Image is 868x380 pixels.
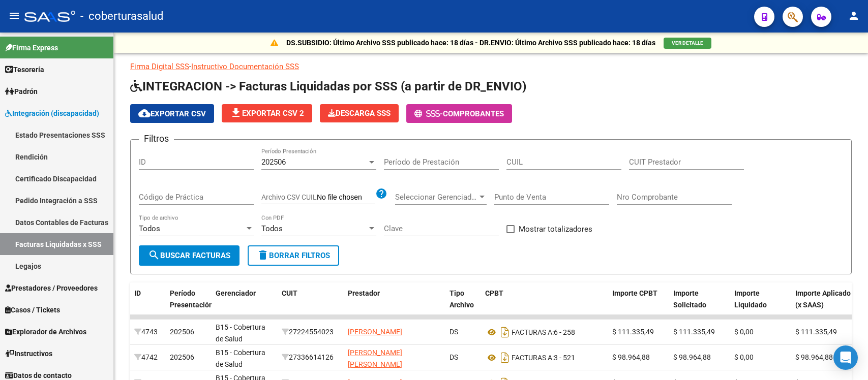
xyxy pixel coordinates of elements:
[5,42,58,53] span: Firma Express
[138,109,206,118] span: Exportar CSV
[795,328,837,336] span: $ 111.335,49
[148,249,160,261] mat-icon: search
[833,345,858,370] div: Open Intercom Messenger
[5,348,52,359] span: Instructivos
[5,108,99,119] span: Integración (discapacidad)
[212,282,278,327] datatable-header-cell: Gerenciador
[134,352,162,363] div: 4742
[5,326,86,337] span: Explorador de Archivos
[320,104,399,123] app-download-masive: Descarga masiva de comprobantes (adjuntos)
[170,353,194,361] span: 202506
[257,249,269,261] mat-icon: delete
[512,328,554,336] span: FACTURAS A:
[139,132,174,146] h3: Filtros
[148,251,230,260] span: Buscar Facturas
[282,326,340,338] div: 27224554023
[80,5,163,27] span: - coberturasalud
[8,10,20,22] mat-icon: menu
[669,282,730,327] datatable-header-cell: Importe Solicitado
[328,109,391,118] span: Descarga SSS
[230,107,242,119] mat-icon: file_download
[673,328,715,336] span: $ 111.335,49
[170,328,194,336] span: 202506
[5,282,98,294] span: Prestadores / Proveedores
[130,62,189,71] a: Firma Digital SSS
[664,38,711,49] button: VER DETALLE
[485,324,604,340] div: 6 - 258
[286,37,655,48] p: DS.SUBSIDIO: Último Archivo SSS publicado hace: 18 días - DR.ENVIO: Último Archivo SSS publicado ...
[170,289,213,309] span: Período Presentación
[445,282,481,327] datatable-header-cell: Tipo Archivo
[317,193,375,202] input: Archivo CSV CUIL
[450,328,458,336] span: DS
[498,324,512,340] i: Descargar documento
[612,289,657,297] span: Importe CPBT
[216,289,256,297] span: Gerenciador
[519,223,592,235] span: Mostrar totalizadores
[222,104,312,122] button: Exportar CSV 2
[485,289,503,297] span: CPBT
[5,304,60,315] span: Casos / Tickets
[612,353,650,361] span: $ 98.964,88
[344,282,445,327] datatable-header-cell: Prestador
[673,289,706,309] span: Importe Solicitado
[498,350,512,366] i: Descargar documento
[134,326,162,338] div: 4743
[139,224,160,233] span: Todos
[166,282,212,327] datatable-header-cell: Período Presentación
[730,282,791,327] datatable-header-cell: Importe Liquidado
[130,104,214,123] button: Exportar CSV
[5,86,38,97] span: Padrón
[261,224,283,233] span: Todos
[734,289,767,309] span: Importe Liquidado
[191,62,299,71] a: Instructivo Documentación SSS
[320,104,399,122] button: Descarga SSS
[261,157,286,167] span: 202506
[673,353,711,361] span: $ 98.964,88
[348,349,402,368] span: [PERSON_NAME] [PERSON_NAME]
[443,109,504,118] span: Comprobantes
[278,282,344,327] datatable-header-cell: CUIT
[248,245,339,266] button: Borrar Filtros
[795,289,851,309] span: Importe Aplicado (x SAAS)
[282,352,340,363] div: 27336614126
[139,245,240,266] button: Buscar Facturas
[608,282,669,327] datatable-header-cell: Importe CPBT
[450,289,474,309] span: Tipo Archivo
[348,289,380,297] span: Prestador
[795,353,833,361] span: $ 98.964,88
[734,353,754,361] span: $ 0,00
[612,328,654,336] span: $ 111.335,49
[230,109,304,118] span: Exportar CSV 2
[282,289,297,297] span: CUIT
[791,282,857,327] datatable-header-cell: Importe Aplicado (x SAAS)
[485,350,604,366] div: 3 - 521
[130,79,526,93] span: INTEGRACION -> Facturas Liquidadas por SSS (a partir de DR_ENVIO)
[481,282,608,327] datatable-header-cell: CPBT
[672,40,703,46] span: VER DETALLE
[216,349,265,368] span: B15 - Cobertura de Salud
[348,328,402,336] span: [PERSON_NAME]
[130,61,852,72] p: -
[134,289,141,297] span: ID
[261,193,317,201] span: Archivo CSV CUIL
[450,353,458,361] span: DS
[5,64,44,75] span: Tesorería
[138,107,151,119] mat-icon: cloud_download
[512,354,554,362] span: FACTURAS A:
[734,328,754,336] span: $ 0,00
[257,251,330,260] span: Borrar Filtros
[395,193,477,202] span: Seleccionar Gerenciador
[406,104,512,123] button: -Comprobantes
[130,282,166,327] datatable-header-cell: ID
[375,187,387,200] mat-icon: help
[848,10,860,22] mat-icon: person
[216,323,265,343] span: B15 - Cobertura de Salud
[414,109,443,118] span: -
